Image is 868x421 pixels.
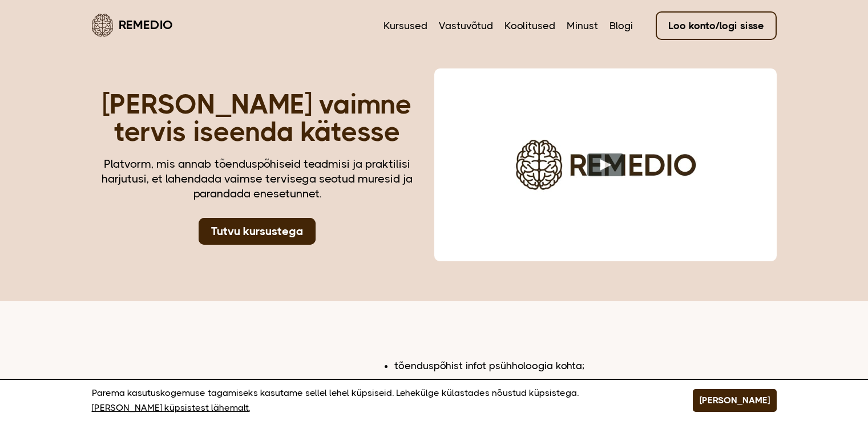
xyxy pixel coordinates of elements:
[439,18,493,33] a: Vastuvõtud
[92,11,173,38] a: Remedio
[656,11,777,40] a: Loo konto/logi sisse
[92,14,113,37] img: Remedio logo
[693,389,777,412] button: [PERSON_NAME]
[394,358,777,373] li: tõenduspõhist infot psühholoogia kohta;
[92,157,423,201] div: Platvorm, mis annab tõenduspõhiseid teadmisi ja praktilisi harjutusi, et lahendada vaimse tervise...
[609,18,633,33] a: Blogi
[92,400,250,415] a: [PERSON_NAME] küpsistest lähemalt.
[587,153,624,176] button: Play video
[567,18,598,33] a: Minust
[92,386,664,415] p: Parema kasutuskogemuse tagamiseks kasutame sellel lehel küpsiseid. Lehekülge külastades nõustud k...
[199,218,316,245] a: Tutvu kursustega
[383,18,427,33] a: Kursused
[92,91,423,145] h1: [PERSON_NAME] vaimne tervis iseenda kätesse
[504,18,555,33] a: Koolitused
